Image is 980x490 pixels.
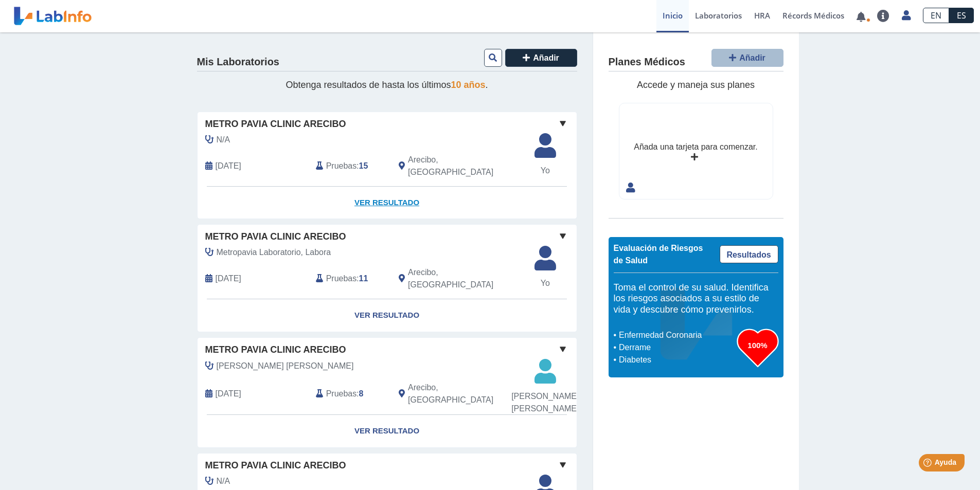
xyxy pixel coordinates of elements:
span: Metro Pavia Clinic Arecibo [205,343,346,357]
span: Metropavia Laboratorio, Labora [217,246,331,259]
span: Añadir [533,53,559,62]
span: N/A [217,475,230,487]
li: Derrame [616,341,737,354]
button: Añadir [505,49,577,67]
span: Arecibo, PR [408,154,522,178]
span: HRA [754,10,770,21]
b: 11 [359,274,368,283]
iframe: Help widget launcher [888,450,969,479]
div: : [308,154,391,178]
span: Metro Pavia Clinic Arecibo [205,230,346,244]
b: 8 [359,389,364,398]
span: 2024-01-25 [216,388,241,400]
span: [PERSON_NAME] [PERSON_NAME] [511,390,579,415]
h4: Mis Laboratorios [197,56,279,68]
h5: Toma el control de su salud. Identifica los riesgos asociados a su estilo de vida y descubre cómo... [614,282,778,316]
a: Ver Resultado [198,187,577,219]
span: N/A [217,134,230,146]
a: Resultados [720,245,778,263]
span: Yo [528,165,562,177]
div: : [308,381,391,407]
li: Diabetes [616,354,737,366]
h4: Planes Médicos [609,56,685,68]
span: Pruebas [326,388,357,400]
span: Añadir [739,53,765,62]
span: Yo [528,277,562,289]
a: ES [949,8,974,23]
span: Pruebas [326,160,357,172]
span: Arecibo, PR [408,266,522,291]
span: Arecibo, PR [408,382,522,406]
span: Evaluación de Riesgos de Salud [614,244,703,265]
span: Metro Pavia Clinic Arecibo [205,117,346,131]
span: Accede y maneja sus planes [637,80,755,90]
a: EN [923,8,949,23]
span: Obtenga resultados de hasta los últimos . [286,80,488,90]
li: Enfermedad Coronaria [616,329,737,341]
h3: 100% [737,339,778,352]
div: Añada una tarjeta para comenzar. [634,141,757,153]
button: Añadir [711,49,783,67]
span: 2025-09-13 [216,160,241,172]
span: Metro Pavia Clinic Arecibo [205,459,346,473]
span: 2025-07-18 [216,273,241,285]
a: Ver Resultado [198,299,577,332]
span: Pruebas [326,273,357,285]
b: 15 [359,161,368,170]
span: 10 años [451,80,486,90]
a: Ver Resultado [198,415,577,447]
span: Morales Maldonado, Manuel [217,360,354,372]
div: : [308,266,391,291]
